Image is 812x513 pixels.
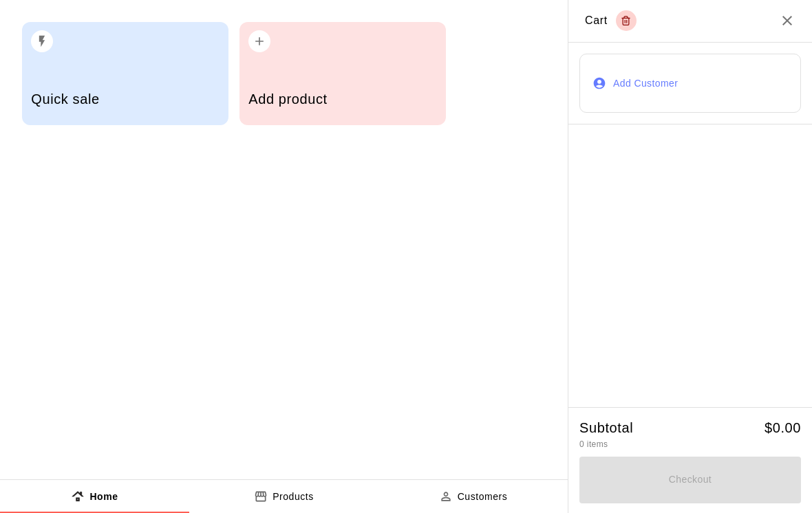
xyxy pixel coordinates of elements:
[779,12,795,29] button: Close
[579,419,633,437] h5: Subtotal
[239,22,446,125] button: Add product
[579,439,608,449] span: 0 items
[22,22,228,125] button: Quick sale
[579,54,801,113] button: Add Customer
[616,10,637,31] button: Empty cart
[458,490,508,504] p: Customers
[273,490,314,504] p: Products
[248,90,436,109] h5: Add product
[765,419,801,437] h5: $ 0.00
[31,90,219,109] h5: Quick sale
[89,490,118,504] p: Home
[585,10,637,31] div: Cart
